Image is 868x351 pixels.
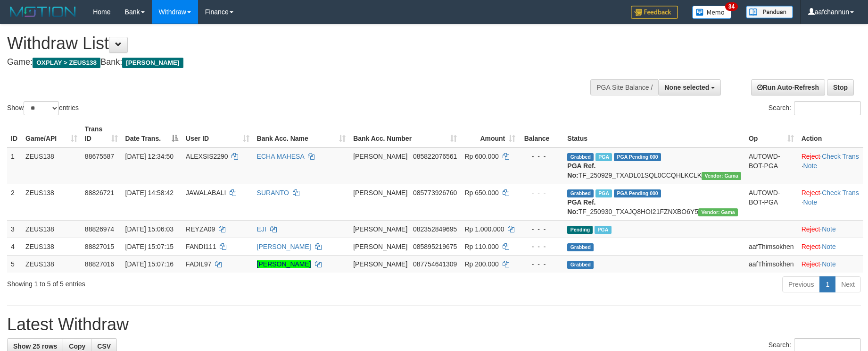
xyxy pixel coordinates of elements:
span: Copy 085895219675 to clipboard [413,243,457,250]
span: 88827016 [85,260,114,268]
span: [PERSON_NAME] [353,260,407,268]
span: Copy [69,342,85,350]
img: panduan.png [746,6,793,18]
span: Show 25 rows [13,342,57,350]
label: Search: [769,101,861,115]
span: [DATE] 12:34:50 [125,153,174,160]
span: Marked by aafnoeunsreypich [595,226,611,234]
th: Op: activate to sort column ascending [745,120,798,147]
span: CSV [97,342,111,350]
span: [PERSON_NAME] [353,243,407,250]
a: Note [822,225,836,233]
th: Balance [519,120,563,147]
span: 88827015 [85,243,114,250]
a: Reject [802,225,820,233]
button: None selected [658,79,721,95]
span: Marked by aafpengsreynich [595,189,612,197]
span: Rp 110.000 [464,243,498,250]
td: · [798,238,863,255]
td: 4 [7,238,22,255]
span: Copy 082352849695 to clipboard [413,225,457,233]
div: PGA Site Balance / [590,79,658,95]
span: FADIL97 [186,260,211,268]
a: Run Auto-Refresh [751,79,825,95]
span: 88826721 [85,189,114,197]
td: 3 [7,220,22,238]
th: User ID: activate to sort column ascending [182,120,253,147]
span: [PERSON_NAME] [353,225,407,233]
td: AUTOWD-BOT-PGA [745,147,798,184]
img: Feedback.jpg [631,6,678,19]
td: 5 [7,255,22,273]
td: ZEUS138 [22,220,81,238]
div: - - - [523,224,560,234]
span: Marked by aafpengsreynich [595,153,612,161]
span: Grabbed [567,243,594,251]
b: PGA Ref. No: [567,162,595,179]
th: Trans ID: activate to sort column ascending [81,120,122,147]
span: OXPLAY > ZEUS138 [33,58,100,68]
span: Grabbed [567,261,594,269]
th: ID [7,120,22,147]
div: - - - [523,188,560,197]
span: [DATE] 14:58:42 [125,189,174,197]
div: - - - [523,259,560,269]
th: Action [798,120,863,147]
a: Previous [782,276,820,292]
a: Reject [802,260,820,268]
span: [DATE] 15:07:16 [125,260,174,268]
span: 34 [725,2,738,11]
div: - - - [523,242,560,251]
td: aafThimsokhen [745,238,798,255]
span: Pending [567,226,593,234]
span: Rp 600.000 [464,153,498,160]
a: Reject [802,153,820,160]
span: Grabbed [567,153,594,161]
div: Showing 1 to 5 of 5 entries [7,275,355,289]
span: JAWALABALI [186,189,226,197]
span: Copy 085822076561 to clipboard [413,153,457,160]
td: · [798,220,863,238]
span: PGA Pending [614,153,661,161]
td: TF_250929_TXADL01SQL0CCQHLKCLK [563,147,745,184]
span: 88826974 [85,225,114,233]
span: [DATE] 15:06:03 [125,225,174,233]
span: FANDI111 [186,243,216,250]
a: Check Trans [822,153,859,160]
span: REYZA09 [186,225,215,233]
a: SURANTO [257,189,289,197]
td: TF_250930_TXAJQ8HOI21FZNXBO6Y5 [563,184,745,220]
th: Bank Acc. Name: activate to sort column ascending [253,120,350,147]
h1: Withdraw List [7,34,569,53]
td: 2 [7,184,22,220]
b: PGA Ref. No: [567,198,595,215]
th: Bank Acc. Number: activate to sort column ascending [349,120,461,147]
span: Vendor URL: https://trx31.1velocity.biz [698,208,738,216]
a: 1 [819,276,835,292]
span: [PERSON_NAME] [353,189,407,197]
a: Note [822,260,836,268]
td: ZEUS138 [22,184,81,220]
a: ECHA MAHESA [257,153,304,160]
td: ZEUS138 [22,147,81,184]
a: EJI [257,225,266,233]
span: Grabbed [567,189,594,197]
span: PGA Pending [614,189,661,197]
span: [PERSON_NAME] [353,153,407,160]
a: [PERSON_NAME] [257,260,311,268]
span: 88675587 [85,153,114,160]
td: ZEUS138 [22,238,81,255]
a: Reject [802,189,820,197]
a: Reject [802,243,820,250]
a: [PERSON_NAME] [257,243,311,250]
label: Show entries [7,101,79,115]
a: Note [822,243,836,250]
span: Rp 1.000.000 [464,225,504,233]
span: Copy 085773926760 to clipboard [413,189,457,197]
span: Vendor URL: https://trx31.1velocity.biz [702,172,741,180]
div: - - - [523,152,560,161]
select: Showentries [24,101,59,115]
a: Next [835,276,861,292]
td: · · [798,184,863,220]
td: AUTOWD-BOT-PGA [745,184,798,220]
